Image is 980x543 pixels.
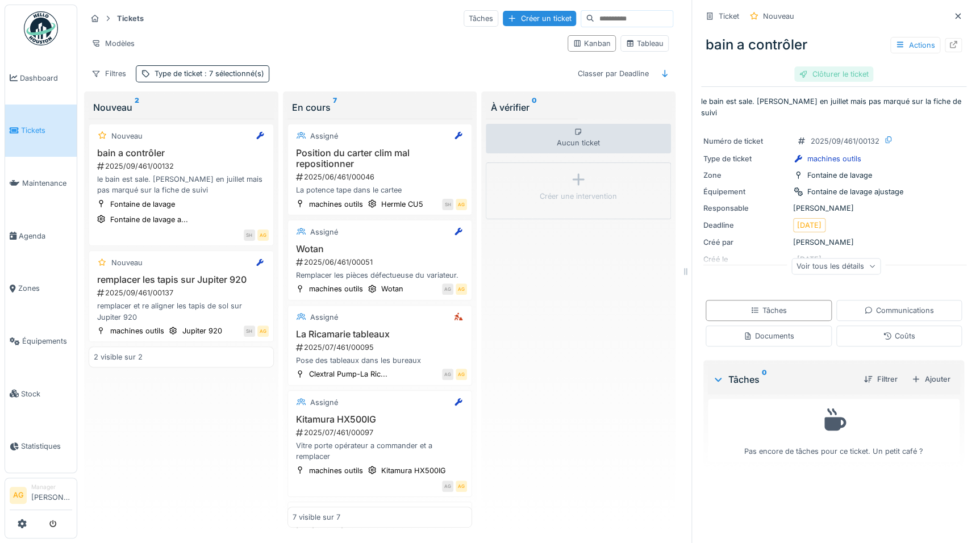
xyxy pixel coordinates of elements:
[110,325,164,336] div: machines outils
[762,373,767,386] sup: 0
[94,300,269,322] div: remplacer et re aligner les tapis de sol sur Jupiter 920
[86,35,140,52] div: Modèles
[5,52,77,105] a: Dashboard
[5,315,77,367] a: Équipements
[202,69,264,78] span: : 7 sélectionné(s)
[293,355,468,366] div: Pose des tableaux dans les bureaux
[293,185,468,195] div: La potence tape dans le cartee
[94,274,269,285] h3: remplacer les tapis sur Jupiter 920
[20,73,72,83] span: Dashboard
[295,172,468,182] div: 2025/06/461/00046
[244,229,255,241] div: SH
[442,199,453,210] div: SH
[712,373,854,386] div: Tâches
[703,203,964,214] div: [PERSON_NAME]
[573,65,654,82] div: Classer par Deadline
[111,131,143,141] div: Nouveau
[86,65,131,82] div: Filtres
[456,283,467,295] div: AG
[456,369,467,380] div: AG
[811,136,879,147] div: 2025/09/461/00132
[701,30,966,60] div: bain a contrôler
[442,481,453,492] div: AG
[295,427,468,438] div: 2025/07/461/00097
[763,11,794,22] div: Nouveau
[464,10,498,27] div: Tâches
[135,101,139,114] sup: 2
[112,13,148,24] strong: Tickets
[573,38,611,49] div: Kanban
[10,487,27,504] li: AG
[791,258,881,274] div: Voir tous les détails
[333,101,337,114] sup: 7
[19,231,72,241] span: Agenda
[310,312,338,323] div: Assigné
[244,325,255,337] div: SH
[381,465,446,476] div: Kitamura HX500IG
[5,105,77,157] a: Tickets
[490,101,666,114] div: À vérifier
[807,186,903,197] div: Fontaine de lavage ajustage
[797,220,821,231] div: [DATE]
[18,283,72,294] span: Zones
[703,170,789,181] div: Zone
[309,369,387,379] div: Clextral Pump-La Ric...
[93,101,269,114] div: Nouveau
[703,237,789,248] div: Créé par
[257,229,269,241] div: AG
[293,148,468,169] h3: Position du carter clim mal repositionner
[715,404,952,457] div: Pas encore de tâches pour ce ticket. Un petit café ?
[111,257,143,268] div: Nouveau
[96,287,269,298] div: 2025/09/461/00137
[5,157,77,210] a: Maintenance
[486,124,671,153] div: Aucun ticket
[22,178,72,189] span: Maintenance
[719,11,739,22] div: Ticket
[907,371,955,387] div: Ajouter
[5,420,77,473] a: Statistiques
[807,170,872,181] div: Fontaine de lavage
[94,148,269,158] h3: bain a contrôler
[625,38,664,49] div: Tableau
[21,389,72,399] span: Stock
[182,325,222,336] div: Jupiter 920
[703,186,789,197] div: Équipement
[96,161,269,172] div: 2025/09/461/00132
[110,214,188,225] div: Fontaine de lavage a...
[456,481,467,492] div: AG
[293,512,340,523] div: 7 visible sur 7
[293,329,468,340] h3: La Ricamarie tableaux
[310,397,338,408] div: Assigné
[807,153,861,164] div: machines outils
[442,283,453,295] div: AG
[31,483,72,491] div: Manager
[703,237,964,248] div: [PERSON_NAME]
[155,68,264,79] div: Type de ticket
[456,199,467,210] div: AG
[94,174,269,195] div: le bain est sale. [PERSON_NAME] en juillet mais pas marqué sur la fiche de suivi
[309,283,363,294] div: machines outils
[295,342,468,353] div: 2025/07/461/00095
[5,367,77,420] a: Stock
[750,305,786,316] div: Tâches
[890,37,940,53] div: Actions
[5,262,77,315] a: Zones
[22,336,72,346] span: Équipements
[503,11,576,26] div: Créer un ticket
[381,283,403,294] div: Wotan
[309,199,363,210] div: machines outils
[310,131,338,141] div: Assigné
[21,441,72,452] span: Statistiques
[21,125,72,136] span: Tickets
[703,153,789,164] div: Type de ticket
[531,101,536,114] sup: 0
[257,325,269,337] div: AG
[24,11,58,45] img: Badge_color-CXgf-gQk.svg
[703,136,789,147] div: Numéro de ticket
[743,331,794,341] div: Documents
[293,414,468,425] h3: Kitamura HX500IG
[293,440,468,462] div: Vitre porte opérateur a commander et a remplacer
[10,483,72,510] a: AG Manager[PERSON_NAME]
[31,483,72,507] li: [PERSON_NAME]
[292,101,468,114] div: En cours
